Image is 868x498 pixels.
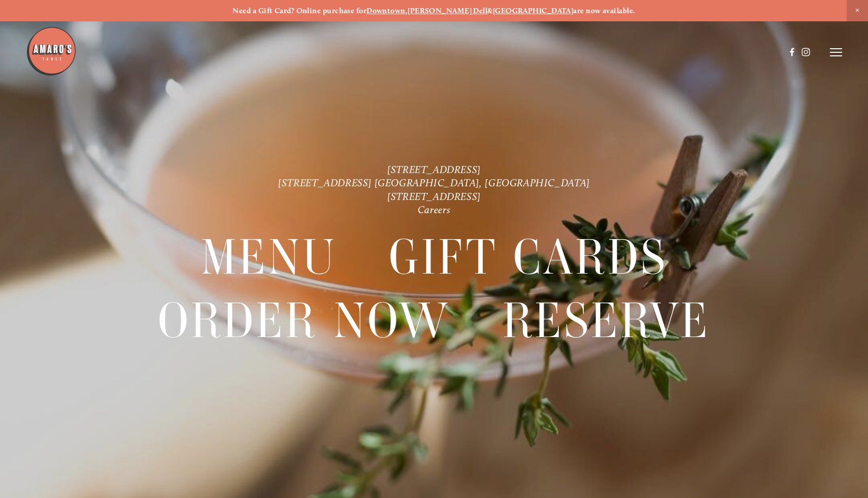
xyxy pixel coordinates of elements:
a: Downtown [366,6,406,15]
span: Gift Cards [389,226,667,289]
strong: , [406,6,408,15]
strong: are now available. [573,6,635,15]
span: Menu [201,226,337,289]
a: Order Now [158,289,450,352]
img: Amaro's Table [26,26,77,77]
a: [STREET_ADDRESS] [GEOGRAPHIC_DATA], [GEOGRAPHIC_DATA] [278,177,590,189]
a: Reserve [503,289,711,352]
a: Menu [201,226,337,288]
a: [GEOGRAPHIC_DATA] [493,6,574,15]
a: Careers [418,204,450,216]
a: [STREET_ADDRESS] [387,163,481,175]
strong: & [487,6,492,15]
a: [PERSON_NAME] Dell [408,6,487,15]
a: Gift Cards [389,226,667,288]
a: [STREET_ADDRESS] [387,190,481,202]
strong: Need a Gift Card? Online purchase for [232,6,366,15]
